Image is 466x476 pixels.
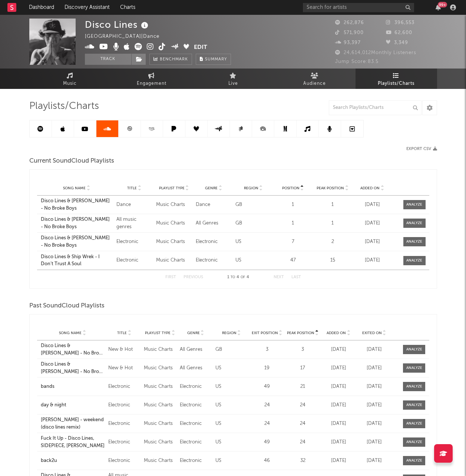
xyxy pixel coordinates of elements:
[160,55,188,64] span: Benchmark
[41,253,113,268] a: Disco Lines & Ship Wrek - I Don’t Trust A Soul
[323,439,354,446] div: [DATE]
[205,186,218,190] span: Genre
[165,275,176,279] button: First
[327,331,346,335] span: Added On
[356,69,437,89] a: Playlists/Charts
[41,234,113,249] a: Disco Lines & [PERSON_NAME] - No Broke Boys
[323,383,354,390] div: [DATE]
[335,20,364,25] span: 262,876
[117,331,127,335] span: Title
[315,257,351,264] div: 15
[180,383,212,390] div: Electronic
[85,19,150,31] div: Disco Lines
[235,220,271,227] div: GB
[180,346,212,353] div: All Genres
[287,331,314,335] span: Peak Position
[108,457,140,465] div: Electronic
[156,220,192,227] div: Music Charts
[156,257,192,264] div: Music Charts
[149,54,192,65] a: Benchmark
[436,4,441,10] button: 99+
[323,402,354,409] div: [DATE]
[241,276,245,279] span: of
[323,420,354,427] div: [DATE]
[354,201,390,209] div: [DATE]
[251,402,283,409] div: 24
[41,342,105,357] a: Disco Lines & [PERSON_NAME] - No Broke Boys
[156,238,192,246] div: Music Charts
[438,2,447,7] div: 99 +
[215,383,247,390] div: US
[282,186,300,190] span: Position
[252,331,278,335] span: Exit Position
[335,50,416,55] span: 24,614,012 Monthly Listeners
[323,346,354,353] div: [DATE]
[215,420,247,427] div: US
[378,79,414,88] span: Playlists/Charts
[159,186,185,190] span: Playlist Type
[205,57,227,61] span: Summary
[215,439,247,446] div: US
[116,257,152,264] div: Electronic
[315,220,351,227] div: 1
[386,40,408,45] span: 3,349
[303,3,414,12] input: Search for artists
[358,346,390,353] div: [DATE]
[41,197,113,212] div: Disco Lines & [PERSON_NAME] - No Broke Boys
[275,238,311,246] div: 7
[63,79,77,88] span: Music
[215,365,247,372] div: US
[228,79,238,88] span: Live
[41,361,105,375] a: Disco Lines & [PERSON_NAME] - No Broke Boys
[354,257,390,264] div: [DATE]
[29,302,105,310] span: Past SoundCloud Playlists
[184,275,203,279] button: Previous
[303,79,326,88] span: Audience
[108,439,140,446] div: Electronic
[108,383,140,390] div: Electronic
[360,186,380,190] span: Added On
[386,20,414,25] span: 396,553
[386,30,412,35] span: 62,600
[144,383,176,390] div: Music Charts
[251,346,283,353] div: 3
[287,402,319,409] div: 24
[287,457,319,465] div: 32
[287,439,319,446] div: 24
[354,220,390,227] div: [DATE]
[215,346,247,353] div: GB
[215,457,247,465] div: US
[41,457,105,465] div: back2u
[275,201,311,209] div: 1
[41,416,105,431] a: [PERSON_NAME] - weekend (disco lines remix)
[358,457,390,465] div: [DATE]
[287,383,319,390] div: 21
[29,102,99,111] span: Playlists/Charts
[180,457,212,465] div: Electronic
[274,275,284,279] button: Next
[196,220,232,227] div: All Genres
[29,157,114,166] span: Current SoundCloud Playlists
[323,457,354,465] div: [DATE]
[251,383,283,390] div: 49
[144,402,176,409] div: Music Charts
[358,365,390,372] div: [DATE]
[222,331,237,335] span: Region
[41,383,105,390] a: bands
[291,275,301,279] button: Last
[180,420,212,427] div: Electronic
[156,201,192,209] div: Music Charts
[354,238,390,246] div: [DATE]
[358,439,390,446] div: [DATE]
[116,216,152,230] div: All music genres
[127,186,137,190] span: Title
[196,54,231,65] button: Summary
[218,273,259,282] div: 1 4 4
[180,439,212,446] div: Electronic
[231,276,235,279] span: to
[335,40,361,45] span: 93,397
